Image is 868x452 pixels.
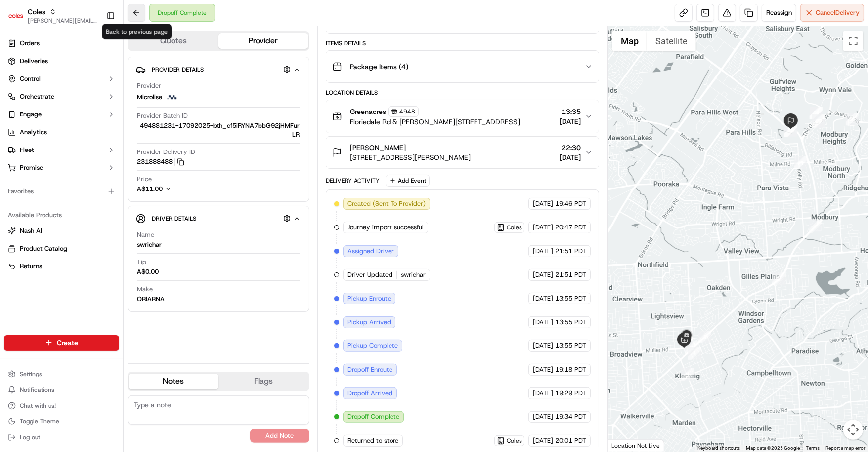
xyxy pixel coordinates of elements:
span: • [82,152,86,160]
span: Notifications [20,386,54,394]
p: Welcome 👋 [10,39,180,55]
button: Settings [4,367,119,381]
span: Fleet [20,146,34,154]
span: 19:29 PDT [555,389,586,398]
button: Coles [28,7,45,17]
button: Map camera controls [843,420,863,440]
button: [PERSON_NAME][EMAIL_ADDRESS][DOMAIN_NAME] [28,17,98,25]
span: Created (Sent To Provider) [347,199,426,208]
button: Show satellite imagery [647,31,696,51]
a: Powered byPylon [70,244,120,252]
span: [DATE] [533,294,553,303]
span: Price [137,175,152,184]
span: 21:51 PDT [555,247,586,256]
span: Greenacres [350,107,386,116]
div: 69 [810,107,823,119]
span: [DATE] [533,389,553,398]
span: Deliveries [20,57,48,66]
span: Reassign [766,8,792,17]
button: Start new chat [168,97,180,109]
span: Coles [507,437,522,445]
div: 5 [698,331,711,343]
span: [PERSON_NAME] [31,179,80,187]
img: Google [610,439,643,452]
span: Make [137,285,153,294]
span: API Documentation [93,220,159,230]
a: Nash AI [8,226,115,235]
span: Pickup Enroute [347,294,391,303]
span: Dropoff Enroute [347,365,392,374]
button: Promise [4,160,119,176]
span: 19:18 PDT [555,365,586,374]
button: Package Items (4) [326,51,599,82]
a: 📗Knowledge Base [6,216,80,234]
button: Flags [218,374,308,389]
span: [PERSON_NAME] [350,143,406,152]
span: 21:51 PDT [555,270,586,279]
a: Returns [8,262,115,271]
span: Settings [20,370,42,378]
img: 1736555255976-a54dd68f-1ca7-489b-9aae-adbdc363a1c4 [20,153,28,161]
span: 20:01 PDT [555,436,586,445]
button: Engage [4,107,119,122]
button: Product Catalog [4,241,119,257]
span: Nash AI [20,226,42,235]
button: ColesColes[PERSON_NAME][EMAIL_ADDRESS][DOMAIN_NAME] [4,4,102,28]
img: Nash [10,9,30,29]
a: Terms (opens in new tab) [806,445,820,451]
a: Analytics [4,124,119,140]
div: 4 [688,347,701,360]
span: 22:30 [560,143,581,152]
span: Provider Delivery ID [137,148,195,156]
a: Orders [4,36,119,51]
button: Driver Details [136,210,301,226]
div: Start new chat [44,94,162,104]
button: Nash AI [4,223,119,239]
span: Pickup Complete [347,341,398,350]
button: Provider [218,33,308,49]
button: Coles [497,437,522,445]
span: [DATE] [87,152,108,160]
span: [DATE] [533,223,553,232]
button: Create [4,335,119,351]
div: 6 [772,272,785,285]
div: 73 [784,124,797,137]
button: Coles [497,224,522,231]
input: Got a question? Start typing here... [26,63,178,74]
a: 💻API Documentation [80,216,163,234]
button: Toggle fullscreen view [843,31,863,51]
span: Orders [20,39,40,48]
span: Product Catalog [20,244,67,253]
button: CancelDelivery [800,4,864,22]
span: [DATE] [533,270,553,279]
span: Package Items ( 4 ) [350,62,408,72]
img: 1736555255976-a54dd68f-1ca7-489b-9aae-adbdc363a1c4 [20,180,28,188]
div: We're available if you need us! [44,104,136,112]
span: Knowledge Base [20,220,76,230]
button: Returns [4,259,119,274]
button: Keyboard shortcuts [697,445,740,452]
span: [DATE] [533,199,553,208]
div: swrichar [137,240,162,249]
div: Back to previous page [102,24,172,39]
img: 1736555255976-a54dd68f-1ca7-489b-9aae-adbdc363a1c4 [10,94,28,112]
button: Orchestrate [4,89,119,105]
span: Provider Batch ID [137,112,188,120]
a: Deliveries [4,53,119,69]
button: Notes [129,374,218,389]
span: [DATE] [533,247,553,256]
img: Ben Goodger [10,170,26,186]
span: Create [57,338,78,348]
span: Pickup Arrived [347,318,391,327]
button: Quotes [129,33,218,49]
span: Name [137,230,154,239]
a: Open this area in Google Maps (opens a new window) [610,439,643,452]
button: Fleet [4,142,119,158]
div: Location Not Live [608,439,664,452]
span: 19:46 PDT [555,199,586,208]
img: Coles [8,8,24,24]
span: Log out [20,433,40,441]
button: Greenacres4948Floriedale Rd & [PERSON_NAME][STREET_ADDRESS]13:35[DATE] [326,100,599,133]
div: 💻 [84,221,91,229]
